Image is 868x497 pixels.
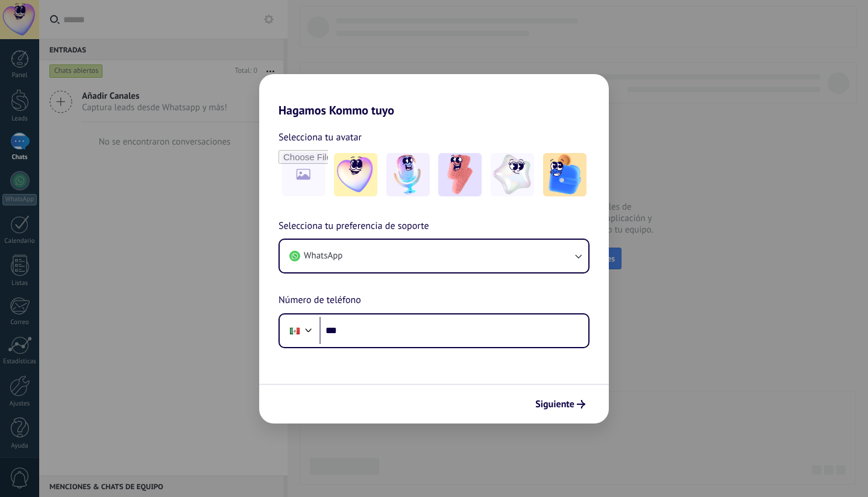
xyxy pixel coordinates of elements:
img: -1.jpeg [334,153,377,196]
span: WhatsApp [304,250,342,262]
img: -2.jpeg [386,153,430,196]
button: Siguiente [530,394,591,414]
span: Número de teléfono [278,293,361,308]
span: Siguiente [535,400,574,408]
img: -5.jpeg [543,153,587,196]
div: Mexico: + 52 [283,318,306,343]
img: -3.jpeg [438,153,482,196]
button: WhatsApp [280,240,588,272]
img: -4.jpeg [491,153,534,196]
span: Selecciona tu preferencia de soporte [278,219,429,234]
span: Selecciona tu avatar [278,130,362,145]
h2: Hagamos Kommo tuyo [259,74,609,117]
